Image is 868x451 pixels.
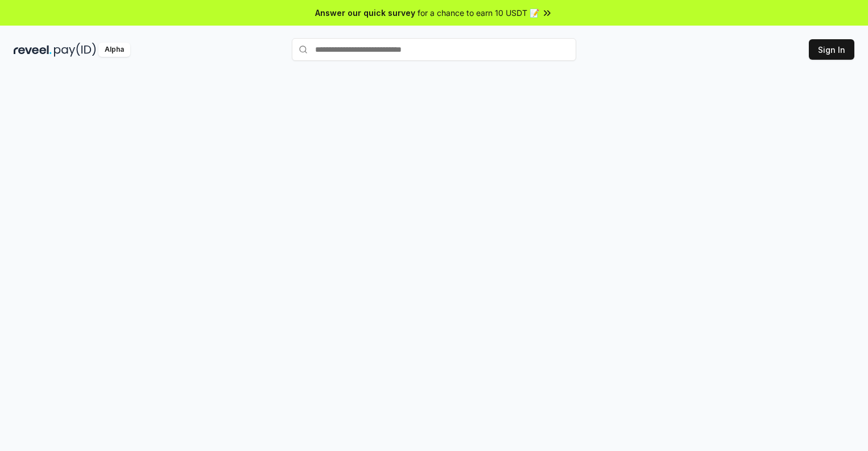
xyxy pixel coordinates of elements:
[809,39,854,60] button: Sign In
[14,43,52,57] img: reveel_dark
[98,43,130,57] div: Alpha
[418,7,539,19] span: for a chance to earn 10 USDT 📝
[54,43,96,57] img: pay_id
[315,7,415,19] span: Answer our quick survey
